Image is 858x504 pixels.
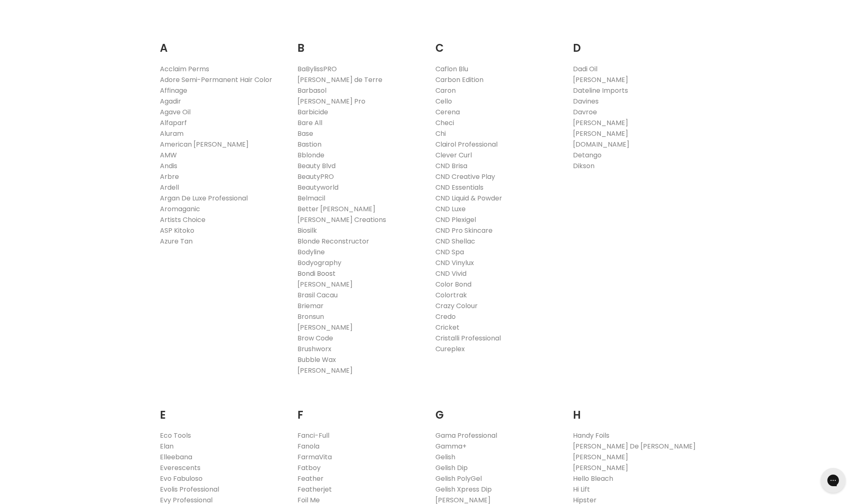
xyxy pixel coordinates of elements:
[160,215,205,224] a: Artists Choice
[297,193,325,203] a: Belmacil
[297,236,369,246] a: Blonde Reconstructor
[160,463,201,473] a: Everescents
[435,107,460,117] a: Cerena
[160,204,200,214] a: Aromaganic
[297,333,333,343] a: Brow Code
[573,29,698,57] h2: D
[297,172,334,181] a: BeautyPRO
[435,204,466,214] a: CND Luxe
[297,312,324,321] a: Bronsun
[435,150,472,160] a: Clever Curl
[573,441,696,451] a: [PERSON_NAME] De [PERSON_NAME]
[160,172,179,181] a: Arbre
[160,441,174,451] a: Elan
[160,193,248,203] a: Argan De Luxe Professional
[573,150,602,160] a: Detango
[297,258,341,268] a: Bodyography
[297,150,324,160] a: Bblonde
[435,183,483,192] a: CND Essentials
[297,247,325,257] a: Bodyline
[297,344,331,354] a: Brushworx
[297,323,353,332] a: [PERSON_NAME]
[297,226,317,235] a: Biosilk
[297,215,386,224] a: [PERSON_NAME] Creations
[160,75,272,84] a: Adore Semi-Permanent Hair Color
[573,161,595,171] a: Dikson
[297,290,338,300] a: Brasil Cacau
[573,86,628,95] a: Dateline Imports
[297,280,353,289] a: [PERSON_NAME]
[435,323,459,332] a: Cricket
[160,129,184,138] a: Aluram
[297,301,324,311] a: Briemar
[297,452,332,462] a: FarmaVita
[160,118,187,128] a: Alfaparf
[435,64,468,74] a: Caflon Blu
[435,236,475,246] a: CND Shellac
[297,129,313,138] a: Base
[297,86,326,95] a: Barbasol
[435,333,501,343] a: Cristalli Professional
[297,441,319,451] a: Fanola
[435,161,467,171] a: CND Brisa
[573,129,628,138] a: [PERSON_NAME]
[160,150,177,160] a: AMW
[573,75,628,84] a: [PERSON_NAME]
[297,183,338,192] a: Beautyworld
[435,86,456,95] a: Caron
[297,161,336,171] a: Beauty Blvd
[573,64,597,74] a: Dadi Oil
[297,118,322,128] a: Bare All
[435,96,452,106] a: Cello
[435,226,493,235] a: CND Pro Skincare
[160,431,191,440] a: Eco Tools
[297,269,336,278] a: Bondi Boost
[160,96,181,106] a: Agadir
[160,86,187,95] a: Affinage
[297,107,328,117] a: Barbicide
[817,465,850,496] iframe: Gorgias live chat messenger
[160,485,219,494] a: Evolis Professional
[435,474,482,483] a: Gelish PolyGel
[297,396,423,424] h2: F
[297,204,375,214] a: Better [PERSON_NAME]
[160,140,249,149] a: American [PERSON_NAME]
[160,64,209,74] a: Acclaim Perms
[160,236,193,246] a: Azure Tan
[435,29,561,57] h2: C
[573,96,599,106] a: Davines
[435,75,483,84] a: Carbon Edition
[160,226,194,235] a: ASP Kitoko
[297,355,336,364] a: Bubble Wax
[573,452,628,462] a: [PERSON_NAME]
[435,485,492,494] a: Gelish Xpress Dip
[160,396,285,424] h2: E
[573,474,613,483] a: Hello Bleach
[573,396,698,424] h2: H
[297,96,365,106] a: [PERSON_NAME] Pro
[435,431,497,440] a: Gama Professional
[573,485,590,494] a: Hi Lift
[435,215,476,224] a: CND Plexigel
[160,29,285,57] h2: A
[435,193,502,203] a: CND Liquid & Powder
[160,183,179,192] a: Ardell
[435,269,466,278] a: CND Vivid
[435,129,446,138] a: Chi
[297,485,332,494] a: Featherjet
[435,441,466,451] a: Gamma+
[435,140,498,149] a: Clairol Professional
[573,431,609,440] a: Handy Foils
[160,161,177,171] a: Andis
[297,431,329,440] a: Fanci-Full
[297,64,337,74] a: BaBylissPRO
[297,140,321,149] a: Bastion
[297,75,382,84] a: [PERSON_NAME] de Terre
[297,366,353,375] a: [PERSON_NAME]
[297,463,321,473] a: Fatboy
[435,172,495,181] a: CND Creative Play
[573,118,628,128] a: [PERSON_NAME]
[435,290,467,300] a: Colortrak
[435,118,454,128] a: Checi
